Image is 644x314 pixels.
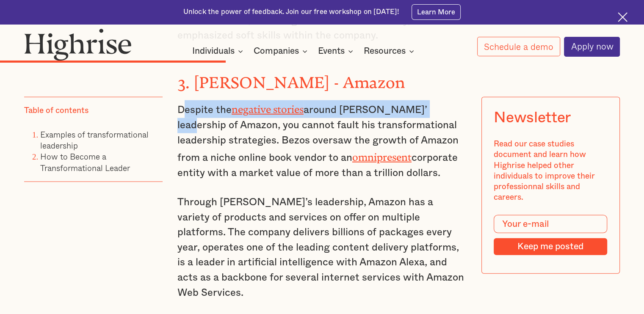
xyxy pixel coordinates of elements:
[192,46,235,56] div: Individuals
[412,4,461,19] a: Learn More
[477,37,560,56] a: Schedule a demo
[364,46,417,56] div: Resources
[254,46,310,56] div: Companies
[177,73,406,83] strong: 3. [PERSON_NAME] - Amazon
[352,151,412,158] a: omnipresent
[232,104,304,110] a: negative stories
[177,100,467,181] p: Despite the around [PERSON_NAME]’ leadership of Amazon, you cannot fault his transformational lea...
[183,7,399,17] div: Unlock the power of feedback. Join our free workshop on [DATE]!
[494,139,608,203] div: Read our case studies document and learn how Highrise helped other individuals to improve their p...
[318,46,345,56] div: Events
[192,46,246,56] div: Individuals
[254,46,299,56] div: Companies
[40,150,130,174] a: How to Become a Transformational Leader
[24,28,132,61] img: Highrise logo
[494,109,571,127] div: Newsletter
[494,238,608,255] input: Keep me posted
[618,12,627,22] img: Cross icon
[318,46,356,56] div: Events
[24,105,88,116] div: Table of contents
[177,195,467,300] p: Through [PERSON_NAME]’s leadership, Amazon has a variety of products and services on offer on mul...
[40,128,149,151] a: Examples of transformational leadership
[494,215,608,255] form: Modal Form
[364,46,406,56] div: Resources
[564,37,620,57] a: Apply now
[494,215,608,233] input: Your e-mail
